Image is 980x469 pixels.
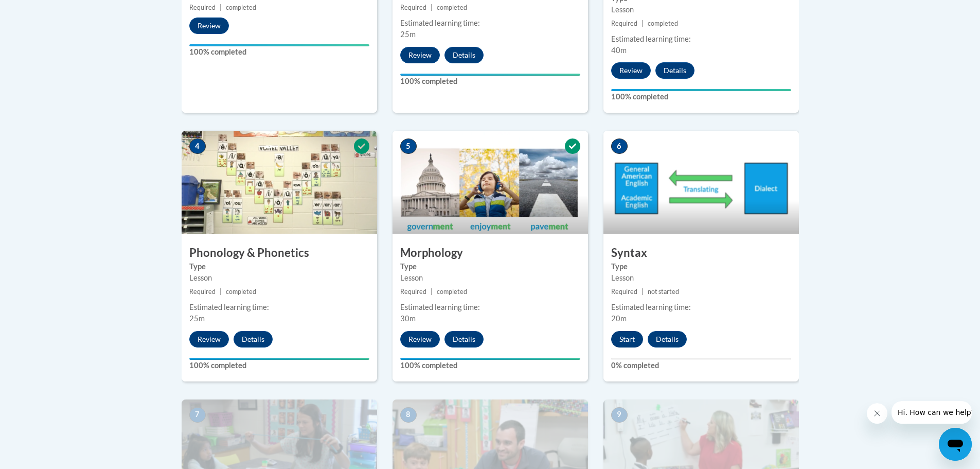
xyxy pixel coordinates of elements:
button: Review [189,18,229,34]
label: Type [400,261,580,272]
label: Type [189,261,369,272]
div: Lesson [189,272,369,284]
span: completed [437,4,467,11]
span: Required [189,288,216,296]
div: Estimated learning time: [400,302,580,313]
span: 20m [611,314,627,323]
div: Lesson [611,4,791,15]
span: not started [648,288,679,296]
span: completed [226,288,256,296]
iframe: Close message [867,403,887,424]
label: Type [611,261,791,272]
span: 25m [189,314,205,323]
div: Estimated learning time: [189,302,369,313]
label: 0% completed [611,360,791,371]
div: Your progress [189,44,369,46]
span: | [220,288,222,296]
button: Details [655,62,694,79]
span: | [431,288,433,296]
span: 4 [189,138,206,154]
span: | [220,4,222,11]
div: Your progress [400,74,580,76]
img: Course Image [393,131,588,234]
button: Review [611,62,651,79]
span: Required [611,20,637,27]
label: 100% completed [189,46,369,58]
span: Required [611,288,637,296]
button: Start [611,331,643,348]
span: completed [648,20,678,27]
span: Required [400,4,426,11]
span: 6 [611,138,628,154]
span: 9 [611,407,628,423]
span: 5 [400,138,417,154]
button: Review [400,47,440,63]
button: Details [444,47,484,63]
label: 100% completed [611,91,791,102]
span: 30m [400,314,416,323]
h3: Morphology [393,245,588,261]
h3: Syntax [603,245,799,261]
div: Estimated learning time: [611,302,791,313]
h3: Phonology & Phonetics [182,245,377,261]
span: | [431,4,433,11]
span: completed [437,288,467,296]
iframe: Message from company [892,401,972,424]
span: Required [400,288,426,296]
span: | [642,288,644,296]
button: Details [648,331,687,348]
div: Estimated learning time: [400,18,580,29]
button: Review [400,331,440,348]
img: Course Image [182,131,377,234]
span: 8 [400,407,417,423]
iframe: Button to launch messaging window [939,428,972,461]
span: 7 [189,407,206,423]
label: 100% completed [400,360,580,371]
button: Details [444,331,484,348]
div: Your progress [400,358,580,360]
div: Lesson [611,272,791,284]
span: Hi. How can we help? [6,7,83,15]
span: 25m [400,30,416,39]
button: Review [189,331,229,348]
img: Course Image [603,131,799,234]
div: Lesson [400,272,580,284]
span: 40m [611,46,627,55]
span: completed [226,4,256,11]
div: Your progress [611,89,791,91]
div: Estimated learning time: [611,33,791,45]
label: 100% completed [189,360,369,371]
div: Your progress [189,358,369,360]
button: Details [234,331,273,348]
label: 100% completed [400,76,580,87]
span: Required [189,4,216,11]
span: | [642,20,644,27]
